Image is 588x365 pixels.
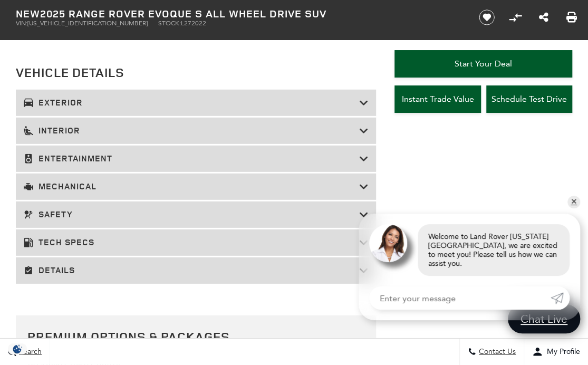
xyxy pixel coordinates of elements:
[369,224,407,262] img: Agent profile photo
[24,181,359,192] h3: Mechanical
[486,85,572,113] a: Schedule Test Drive
[394,118,572,284] iframe: YouTube video player
[16,8,462,20] h1: 2025 Range Rover Evoque S All Wheel Drive SUV
[27,327,364,346] h2: Premium Options & Packages
[24,98,359,108] h3: Exterior
[158,20,181,27] span: Stock:
[475,9,498,26] button: Save vehicle
[507,9,523,25] button: Compare Vehicle
[566,11,577,24] a: Print this New 2025 Range Rover Evoque S All Wheel Drive SUV
[16,6,40,21] strong: New
[27,20,148,27] span: [US_VEHICLE_IDENTIFICATION_NUMBER]
[5,343,30,354] section: Click to Open Cookie Consent Modal
[24,126,359,136] h3: Interior
[394,50,572,78] a: Start Your Deal
[538,11,548,24] a: Share this New 2025 Range Rover Evoque S All Wheel Drive SUV
[181,20,206,27] span: L272022
[16,20,27,27] span: VIN:
[394,85,480,113] a: Instant Trade Value
[418,224,570,276] div: Welcome to Land Rover [US_STATE][GEOGRAPHIC_DATA], we are excited to meet you! Please tell us how...
[24,153,359,164] h3: Entertainment
[16,63,376,82] h2: Vehicle Details
[543,348,580,357] span: My Profile
[24,209,359,220] h3: Safety
[551,286,570,310] a: Submit
[455,59,512,69] span: Start Your Deal
[369,286,551,310] input: Enter your message
[402,94,474,104] span: Instant Trade Value
[524,339,588,365] button: Open user profile menu
[24,265,359,276] h3: Details
[5,343,30,354] img: Opt-Out Icon
[24,237,359,248] h3: Tech Specs
[491,94,567,104] span: Schedule Test Drive
[476,348,516,357] span: Contact Us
